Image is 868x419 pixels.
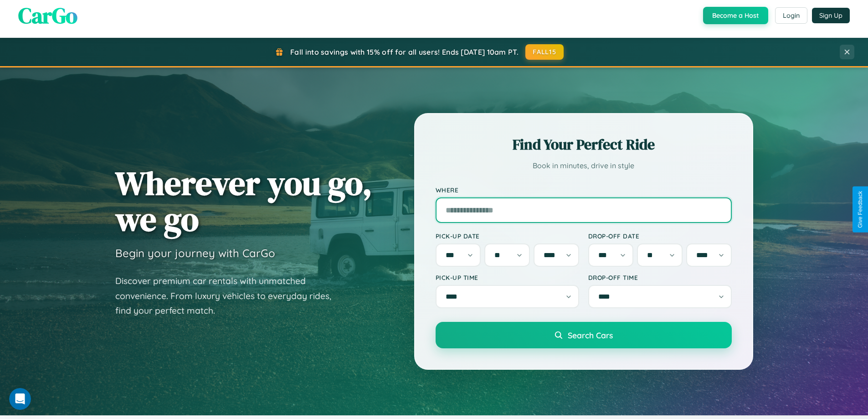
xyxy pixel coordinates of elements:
div: Give Feedback [857,191,863,228]
h1: Wherever you go, we go [115,165,372,237]
p: Book in minutes, drive in style [436,159,732,172]
h3: Begin your journey with CarGo [115,246,275,260]
label: Drop-off Time [588,274,732,281]
label: Pick-up Date [436,232,579,240]
label: Drop-off Date [588,232,732,240]
p: Discover premium car rentals with unmatched convenience. From luxury vehicles to everyday rides, ... [115,274,343,318]
span: Search Cars [568,330,613,340]
button: FALL15 [525,44,564,60]
label: Pick-up Time [436,274,579,281]
span: Fall into savings with 15% off for all users! Ends [DATE] 10am PT. [290,47,519,57]
button: Sign Up [812,8,850,23]
button: Login [775,7,807,24]
span: CarGo [18,0,77,31]
iframe: Intercom live chat [9,388,31,410]
h2: Find Your Perfect Ride [436,134,732,155]
label: Where [436,186,732,194]
button: Search Cars [436,322,732,348]
button: Become a Host [703,7,768,24]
